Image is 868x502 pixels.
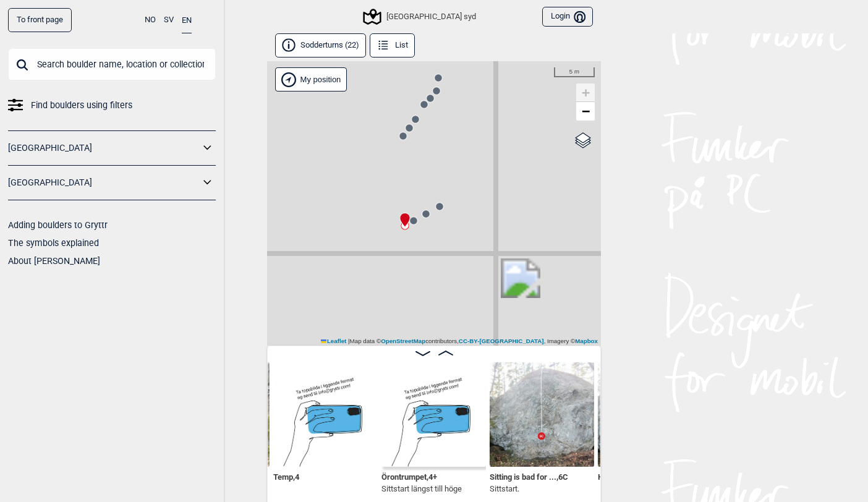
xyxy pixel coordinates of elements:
[598,362,702,467] img: Hematopoesi
[490,470,568,482] span: Sitting is bad for ... , 6C
[8,139,200,157] a: [GEOGRAPHIC_DATA]
[554,67,595,77] div: 5 m
[273,470,299,482] span: Temp , 4
[275,33,366,57] button: Sodderturns (22)
[542,7,593,27] button: Login
[321,338,346,344] a: Leaflet
[381,338,425,344] a: OpenStreetMap
[273,362,378,467] img: Bilde Mangler
[571,127,595,154] a: Layers
[348,338,350,344] span: |
[164,8,174,32] button: SV
[8,8,72,32] a: To front page
[381,362,486,467] img: Bilde Mangler
[582,103,590,119] span: −
[381,483,462,495] p: Sittstart längst till höge
[182,8,192,33] button: EN
[370,33,415,57] button: List
[8,220,108,230] a: Adding boulders to Gryttr
[8,238,99,248] a: The symbols explained
[8,48,216,80] input: Search boulder name, location or collection
[8,256,100,266] a: About [PERSON_NAME]
[275,67,347,91] div: Show my position
[598,470,657,482] span: Hematopoesi , 6A
[490,362,594,467] img: Sitting is bad for you
[582,85,590,100] span: +
[490,483,568,495] p: Sittstart.
[31,96,132,114] span: Find boulders using filters
[576,83,595,102] a: Zoom in
[145,8,156,32] button: NO
[318,337,601,346] div: Map data © contributors, , Imagery ©
[381,470,437,482] span: Örontrumpet , 4+
[365,9,475,24] div: [GEOGRAPHIC_DATA] syd
[459,338,544,344] a: CC-BY-[GEOGRAPHIC_DATA]
[575,338,598,344] a: Mapbox
[8,96,216,114] a: Find boulders using filters
[8,174,200,192] a: [GEOGRAPHIC_DATA]
[576,102,595,121] a: Zoom out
